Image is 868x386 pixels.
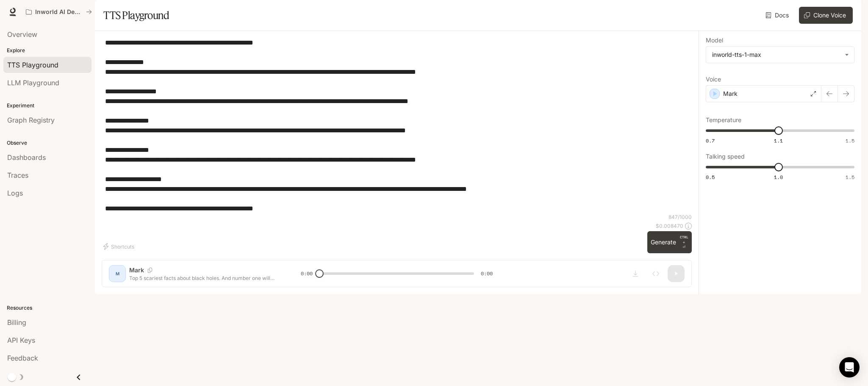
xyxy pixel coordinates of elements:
[774,137,783,144] span: 1.1
[706,137,715,144] span: 0.7
[839,357,860,378] div: Open Intercom Messenger
[668,213,692,221] p: 847 / 1000
[706,154,745,159] p: Talking speed
[799,7,853,24] button: Clone Voice
[35,8,83,16] p: Inworld AI Demos
[764,7,792,24] a: Docs
[647,231,692,253] button: GenerateCTRL +⏎
[846,173,854,181] span: 1.5
[774,173,783,181] span: 1.0
[706,117,741,123] p: Temperature
[846,137,854,144] span: 1.5
[656,222,683,229] p: $ 0.008470
[723,90,738,98] p: Mark
[706,173,715,181] span: 0.5
[712,50,840,59] div: inworld-tts-1-max
[706,37,723,43] p: Model
[22,3,96,20] button: All workspaces
[102,240,138,253] button: Shortcuts
[103,7,169,24] h1: TTS Playground
[706,47,854,63] div: inworld-tts-1-max
[679,235,688,245] p: CTRL +
[679,235,688,250] p: ⏎
[706,76,721,82] p: Voice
